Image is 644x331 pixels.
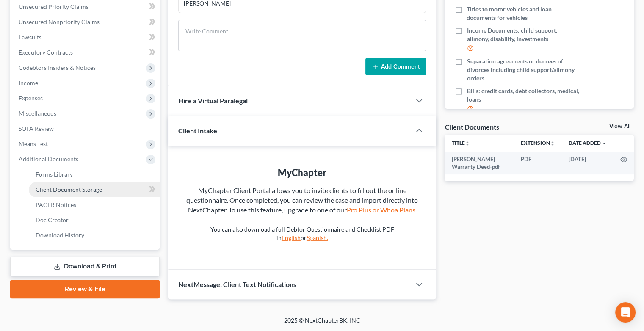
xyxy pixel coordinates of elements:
[19,125,54,132] span: SOFA Review
[467,26,579,43] span: Income Documents: child support, alimony, disability, investments
[19,79,38,86] span: Income
[445,122,499,131] div: Client Documents
[445,152,514,175] td: [PERSON_NAME] Warranty Deed-pdf
[36,171,73,178] span: Forms Library
[19,94,43,102] span: Expenses
[36,232,84,239] span: Download History
[36,216,69,223] span: Doc Creator
[19,110,56,117] span: Miscellaneous
[365,58,426,76] button: Add Comment
[347,206,415,214] a: Pro Plus or Whoa Plans
[185,225,419,242] p: You can also download a full Debtor Questionnaire and Checklist PDF in or
[29,228,160,243] a: Download History
[185,166,419,179] div: MyChapter
[36,201,76,208] span: PACER Notices
[19,3,88,10] span: Unsecured Priority Claims
[19,64,96,71] span: Codebtors Insiders & Notices
[29,197,160,212] a: PACER Notices
[178,97,248,105] span: Hire a Virtual Paralegal
[36,186,102,193] span: Client Document Storage
[12,45,160,60] a: Executory Contracts
[19,18,100,25] span: Unsecured Nonpriority Claims
[307,234,328,241] a: Spanish.
[467,5,579,22] span: Titles to motor vehicles and loan documents for vehicles
[615,302,636,323] div: Open Intercom Messenger
[29,212,160,228] a: Doc Creator
[29,182,160,197] a: Client Document Storage
[521,140,555,146] a: Extensionunfold_more
[19,33,41,41] span: Lawsuits
[569,140,607,146] a: Date Added expand_more
[19,49,73,56] span: Executory Contracts
[10,280,160,298] a: Review & File
[178,127,217,135] span: Client Intake
[562,152,614,175] td: [DATE]
[29,167,160,182] a: Forms Library
[467,57,579,83] span: Separation agreements or decrees of divorces including child support/alimony orders
[609,124,630,130] a: View All
[186,186,418,214] span: MyChapter Client Portal allows you to invite clients to fill out the online questionnaire. Once c...
[282,234,301,241] a: English
[12,14,160,30] a: Unsecured Nonpriority Claims
[19,140,48,147] span: Means Test
[12,30,160,45] a: Lawsuits
[178,280,296,288] span: NextMessage: Client Text Notifications
[550,141,555,146] i: unfold_more
[467,87,579,104] span: Bills: credit cards, debt collectors, medical, loans
[19,155,78,163] span: Additional Documents
[451,140,470,146] a: Titleunfold_more
[10,257,160,276] a: Download & Print
[602,141,607,146] i: expand_more
[12,121,160,136] a: SOFA Review
[464,141,470,146] i: unfold_more
[514,152,562,175] td: PDF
